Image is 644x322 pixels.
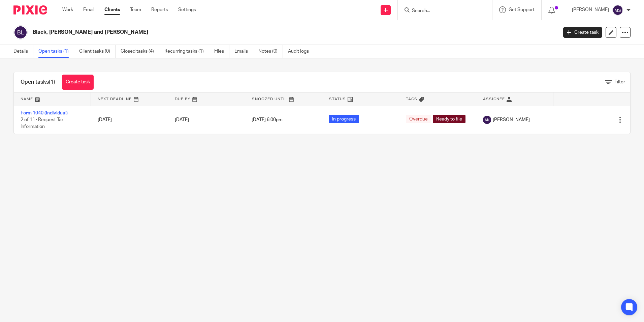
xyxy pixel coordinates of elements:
a: Create task [62,75,94,90]
span: 2 of 11 · Request Tax Information [21,117,64,129]
img: svg%3E [483,116,491,124]
td: [DATE] [91,106,168,134]
a: Emails [234,45,253,58]
span: In progress [329,115,359,123]
span: Tags [406,97,417,101]
a: Open tasks (1) [38,45,74,58]
span: Overdue [406,115,431,123]
a: Clients [104,6,120,13]
a: Details [13,45,33,58]
a: Audit logs [288,45,314,58]
a: Recurring tasks (1) [164,45,209,58]
h2: Black, [PERSON_NAME] and [PERSON_NAME] [33,29,449,36]
a: Notes (0) [258,45,283,58]
a: Files [214,45,229,58]
a: Email [83,6,94,13]
h1: Open tasks [21,79,55,86]
span: (1) [49,79,55,85]
a: Settings [178,6,196,13]
a: Reports [151,6,168,13]
a: Create task [563,27,602,38]
a: Closed tasks (4) [121,45,159,58]
span: Ready to file [433,115,465,123]
span: [PERSON_NAME] [493,116,530,123]
a: Client tasks (0) [79,45,116,58]
span: [DATE] [175,117,189,122]
a: Work [62,6,73,13]
span: Filter [614,80,625,84]
img: svg%3E [13,25,28,39]
img: Pixie [13,5,47,15]
a: Form 1040 (Individual) [21,111,68,115]
img: svg%3E [612,5,623,16]
span: [DATE] 6:00pm [252,117,283,122]
p: [PERSON_NAME] [572,6,609,13]
span: Status [329,97,346,101]
span: Snoozed Until [252,97,287,101]
input: Search [411,8,472,14]
span: Get Support [509,7,535,12]
a: Team [130,6,141,13]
